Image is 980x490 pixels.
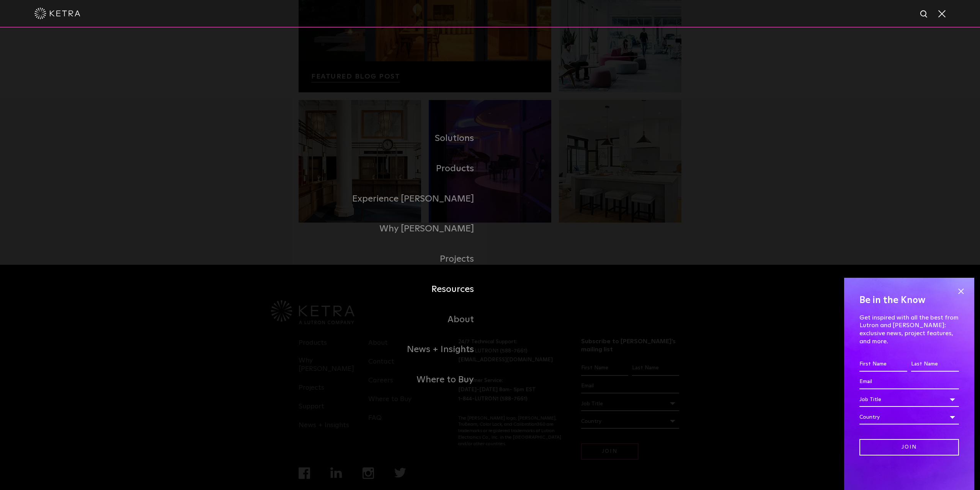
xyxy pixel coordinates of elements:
div: Job Title [859,392,959,407]
a: Why [PERSON_NAME] [299,214,490,244]
a: Projects [299,244,490,274]
a: Products [299,154,490,184]
div: Navigation Menu [299,123,681,395]
input: Email [859,375,959,389]
a: About [299,305,490,335]
img: search icon [920,10,929,19]
a: Where to Buy [299,365,490,395]
div: Country [859,410,959,424]
a: Resources [299,274,490,305]
img: ketra-logo-2019-white [34,8,80,19]
input: Join [859,439,959,456]
p: Get inspired with all the best from Lutron and [PERSON_NAME]: exclusive news, project features, a... [859,314,959,346]
a: Experience [PERSON_NAME] [299,184,490,214]
input: First Name [859,357,907,372]
a: Solutions [299,123,490,154]
h4: Be in the Know [859,293,959,308]
input: Last Name [911,357,959,372]
a: News + Insights [299,334,490,365]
